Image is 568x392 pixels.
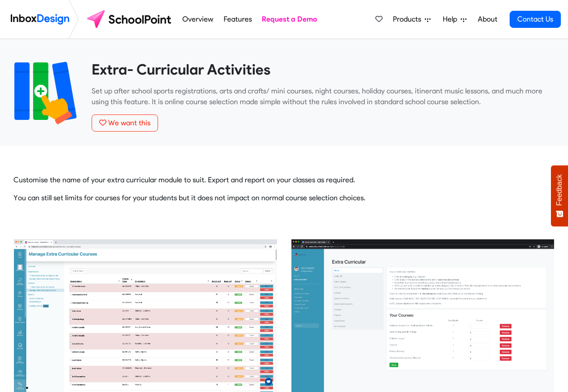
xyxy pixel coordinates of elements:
[260,10,320,28] a: Request a Demo
[221,10,254,28] a: Features
[92,115,158,132] button: We want this
[443,14,461,25] span: Help
[389,10,434,28] a: Products
[13,61,78,125] img: 2022_01_13_icon_extra_curricular.svg
[180,10,216,28] a: Overview
[475,10,500,28] a: About
[555,174,564,206] span: Feedback
[13,193,555,203] p: You can still set limits for courses for your students but it does not impact on normal course se...
[83,9,177,30] img: schoolpoint logo
[92,86,555,107] p: Set up after school sports registrations, arts and crafts/ mini courses, night courses, holiday c...
[439,10,470,28] a: Help
[393,14,425,25] span: Products
[551,165,568,226] button: Feedback - Show survey
[13,175,555,185] p: Customise the name of your extra curricular module to suit. Export and report on your classes as ...
[510,11,561,28] a: Contact Us
[108,119,150,127] span: We want this
[92,61,555,79] heading: Extra- Curricular Activities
